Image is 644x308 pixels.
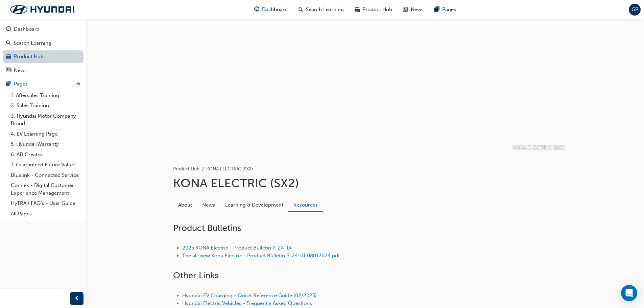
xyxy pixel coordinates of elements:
[262,6,288,14] span: Dashboard
[306,6,344,14] span: Search Learning
[8,180,84,198] a: Connex - Digital Customer Experience Management
[8,170,84,181] a: Bluelink - Connected Service
[6,54,11,60] span: car-icon
[411,6,424,14] span: News
[182,245,292,251] a: 2025 KONA Electric - Product Bulletin P-24-14
[173,270,557,281] h2: Other Links
[197,198,220,211] a: News
[254,5,259,14] span: guage-icon
[349,3,398,17] a: car-iconProduct Hub
[288,198,323,212] a: Resources
[3,23,84,35] a: Dashboard
[299,5,303,14] span: search-icon
[220,198,288,211] a: Learning & Development
[362,6,392,14] span: Product Hub
[182,300,312,306] a: Hyundai Electric Vehicles - Frequently Asked Questions
[8,100,84,111] a: 2. Sales Training
[14,25,40,33] div: Dashboard
[631,6,638,14] span: GP
[6,40,11,46] span: search-icon
[8,149,84,160] a: 6. AD Creator
[249,3,293,17] a: guage-iconDashboard
[206,165,253,173] li: KONA ELECTRIC (SX2)
[182,292,317,299] a: Hyundai EV Charging - Quick Reference Guide (02/2025)
[429,3,461,17] a: pages-iconPages
[398,3,429,17] a: news-iconNews
[3,50,84,63] a: Product Hub
[182,253,340,259] a: The all-new Kona Electric - Product Bulletin P-24-01 08012024.pdf
[621,285,637,301] div: Open Intercom Messenger
[8,129,84,139] a: 4. EV Learning Page
[629,4,641,16] button: GP
[512,144,565,152] p: KONA ELECTRIC (SX2)
[8,209,84,219] a: All Pages
[442,6,456,14] span: Pages
[3,2,81,17] img: Trak
[403,5,408,14] span: news-icon
[3,22,84,78] button: DashboardSearch LearningProduct HubNews
[3,78,84,90] button: Pages
[293,3,349,17] a: search-iconSearch Learning
[6,26,11,32] span: guage-icon
[14,80,28,88] div: Pages
[173,166,199,172] a: Product Hub
[8,90,84,101] a: 1. Aftersales Training
[173,198,197,211] a: About
[14,67,27,74] div: News
[3,64,84,77] a: News
[6,68,11,74] span: news-icon
[74,294,79,303] span: prev-icon
[8,111,84,129] a: 3. Hyundai Motor Company Brand
[8,160,84,170] a: 7. Guaranteed Future Value
[173,176,557,191] h1: KONA ELECTRIC (SX2)
[3,37,84,49] a: Search Learning
[434,5,439,14] span: pages-icon
[8,198,84,209] a: HyTRAK FAQ's - User Guide
[76,80,81,89] span: up-icon
[8,139,84,149] a: 5. Hyundai Warranty
[6,81,11,87] span: pages-icon
[173,223,557,234] h2: Product Bulletins
[355,5,360,14] span: car-icon
[14,39,51,47] div: Search Learning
